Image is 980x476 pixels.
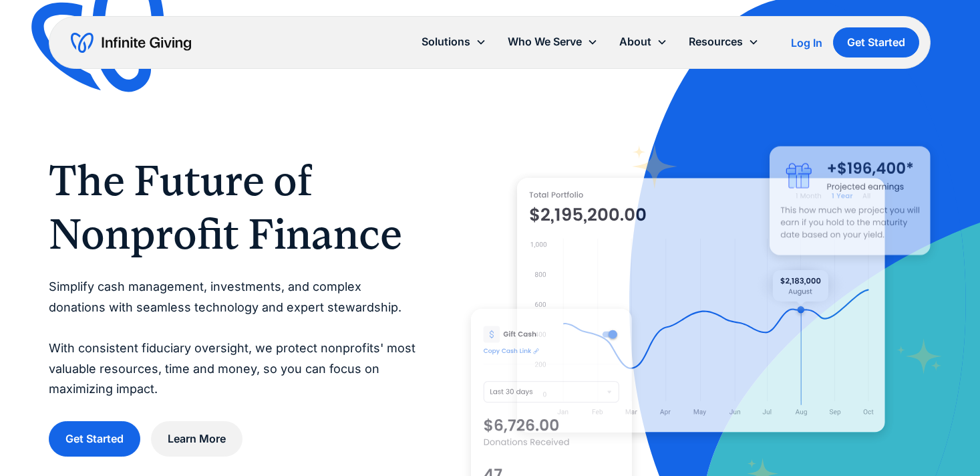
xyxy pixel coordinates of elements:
div: Who We Serve [498,27,609,56]
img: nonprofit donation platform [517,178,885,433]
a: Log In [792,35,823,51]
div: Who We Serve [508,33,583,51]
a: Learn More [151,421,242,457]
div: Resources [689,33,744,51]
div: Solutions [412,27,498,56]
h1: The Future of Nonprofit Finance [49,154,417,261]
a: Get Started [834,27,920,57]
div: About [609,27,679,56]
div: Solutions [422,33,471,51]
div: About [620,33,652,51]
div: Resources [679,27,770,56]
a: Get Started [49,421,140,457]
div: Log In [792,37,823,48]
a: home [71,32,191,53]
p: Simplify cash management, investments, and complex donations with seamless technology and expert ... [49,277,417,400]
img: fundraising star [896,338,943,374]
